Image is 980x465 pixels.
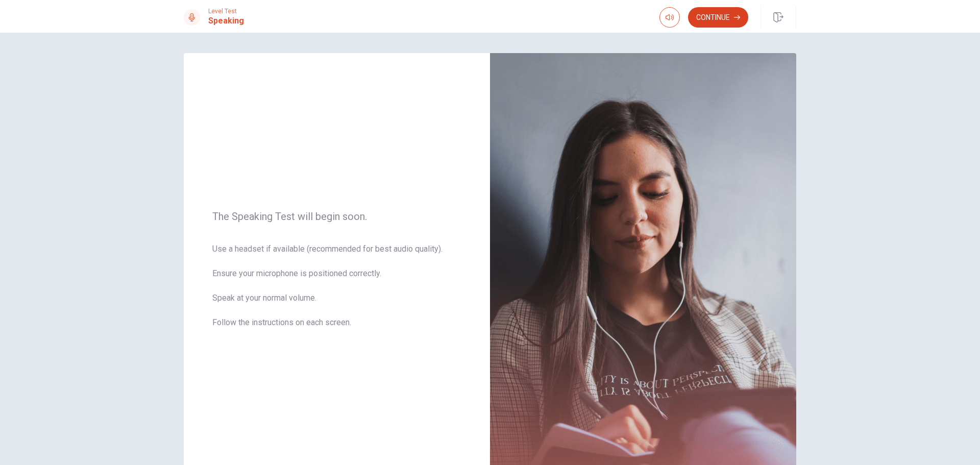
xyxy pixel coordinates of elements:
[208,15,244,27] h1: Speaking
[688,7,748,28] button: Continue
[212,243,461,341] span: Use a headset if available (recommended for best audio quality). Ensure your microphone is positi...
[208,8,244,15] span: Level Test
[212,210,461,223] span: The Speaking Test will begin soon.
